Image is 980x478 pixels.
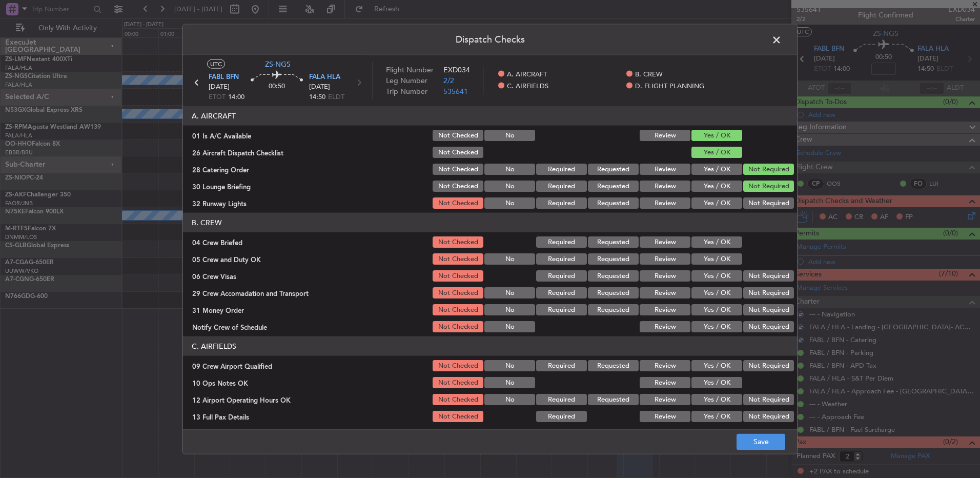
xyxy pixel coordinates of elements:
button: Not Required [743,197,794,209]
button: Not Required [743,360,794,371]
button: Not Required [743,181,794,192]
header: Dispatch Checks [183,25,797,55]
button: Not Required [743,304,794,315]
button: Not Required [743,287,794,298]
button: Not Required [743,411,794,422]
button: Not Required [743,270,794,282]
button: Not Required [743,164,794,175]
button: Not Required [743,321,794,332]
button: Not Required [743,394,794,405]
